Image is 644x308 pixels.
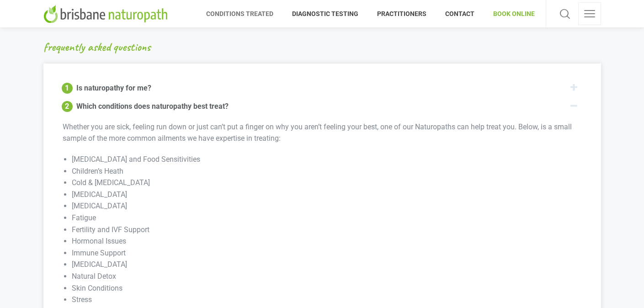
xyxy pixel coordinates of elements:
[368,6,436,21] span: PRACTITIONERS
[72,212,581,224] li: Fatigue
[206,6,283,21] span: CONDITIONS TREATED
[62,83,73,94] div: 1
[72,200,581,212] li: [MEDICAL_DATA]
[76,100,229,111] div: Which conditions does naturopathy best treat?
[72,294,581,306] li: Stress
[72,165,581,177] li: Children’s Heath
[43,41,150,53] span: frequently asked questions​
[72,235,581,247] li: Hormonal Issues
[72,282,581,294] li: Skin Conditions
[43,5,171,23] img: Brisbane Naturopath
[436,6,484,21] span: CONTACT
[72,259,581,271] li: [MEDICAL_DATA]
[72,189,581,201] li: [MEDICAL_DATA]
[72,247,581,259] li: Immune Support
[484,6,535,21] span: BOOK ONLINE
[72,271,581,282] li: Natural Detox
[557,2,573,25] a: Search
[63,121,581,144] p: Whether you are sick, feeling run down or just can’t put a finger on why you aren’t feeling your ...
[76,82,151,93] div: Is naturopathy for me?
[62,101,73,112] div: 2
[283,6,368,21] span: DIAGNOSTIC TESTING
[72,154,581,165] li: [MEDICAL_DATA] and Food Sensitivities
[72,224,581,236] li: Fertility and IVF Support
[72,177,581,189] li: Cold & [MEDICAL_DATA]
